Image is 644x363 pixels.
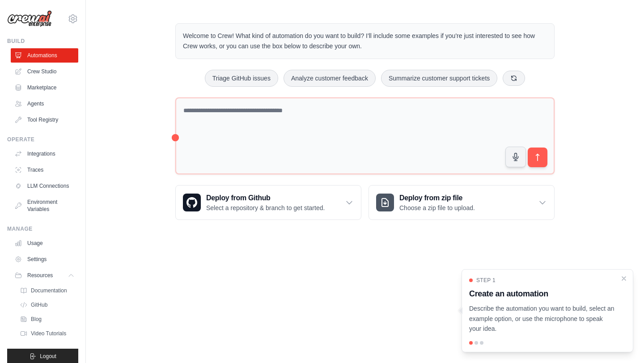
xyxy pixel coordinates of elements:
span: Documentation [31,287,67,294]
a: Settings [11,252,78,266]
p: Welcome to Crew! What kind of automation do you want to build? I'll include some examples if you'... [183,31,547,51]
a: Marketplace [11,80,78,95]
iframe: Chat Widget [599,320,644,363]
div: Operate [7,136,78,143]
span: Step 1 [476,277,496,284]
button: Close walkthrough [620,275,627,282]
a: Usage [11,236,78,250]
h3: Create an automation [469,287,615,300]
h3: Deploy from Github [206,193,325,203]
span: Resources [27,272,53,279]
a: Video Tutorials [16,327,78,340]
span: Video Tutorials [31,330,66,337]
button: Summarize customer support tickets [381,70,497,87]
button: Triage GitHub issues [205,70,278,87]
span: Logout [40,353,56,360]
a: Crew Studio [11,64,78,79]
p: Describe the automation you want to build, select an example option, or use the microphone to spe... [469,304,615,334]
a: Integrations [11,147,78,161]
p: Select a repository & branch to get started. [206,203,325,212]
a: LLM Connections [11,179,78,193]
button: Analyze customer feedback [284,70,376,87]
h3: Deploy from zip file [399,193,475,203]
img: Logo [7,10,52,27]
a: Traces [11,163,78,177]
a: Blog [16,313,78,325]
div: Manage [7,225,78,232]
span: Blog [31,316,42,323]
a: Documentation [16,284,78,297]
a: Agents [11,97,78,111]
div: Build [7,38,78,45]
a: Automations [11,48,78,63]
span: GitHub [31,301,47,308]
p: Choose a zip file to upload. [399,203,475,212]
button: Resources [11,268,78,283]
a: Environment Variables [11,195,78,216]
a: Tool Registry [11,113,78,127]
a: GitHub [16,299,78,311]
